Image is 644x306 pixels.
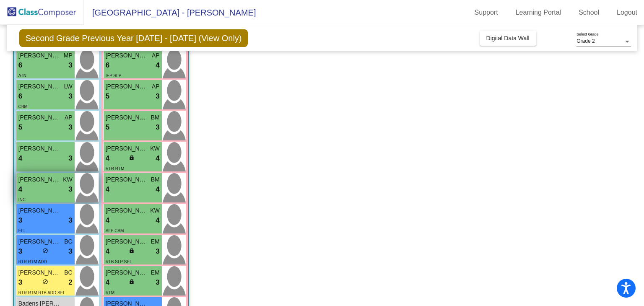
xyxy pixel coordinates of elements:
span: ATN [18,73,26,78]
span: [PERSON_NAME] [18,144,60,153]
span: RTB SLP SEL [106,259,132,264]
span: lock [129,155,135,161]
span: [PERSON_NAME] [106,82,148,91]
span: AP [65,113,73,122]
span: EM [151,237,160,246]
span: Second Grade Previous Year [DATE] - [DATE] (View Only) [19,29,248,47]
span: 3 [68,153,72,164]
span: EM [151,268,160,277]
span: do_not_disturb_alt [42,279,48,285]
span: lock [129,279,135,285]
span: 3 [156,122,159,133]
span: 4 [106,215,109,226]
span: 3 [18,277,22,288]
span: [PERSON_NAME] [106,268,148,277]
span: 5 [18,122,22,133]
span: 3 [18,246,22,257]
span: 3 [68,215,72,226]
span: [PERSON_NAME] [PERSON_NAME] [18,113,60,122]
span: lock [129,248,135,254]
span: 6 [18,60,22,71]
span: 3 [156,91,159,102]
span: 3 [68,246,72,257]
span: [PERSON_NAME] [106,206,148,215]
span: 5 [106,91,109,102]
span: 4 [106,277,109,288]
span: BC [64,237,72,246]
span: 3 [68,184,72,195]
span: 4 [18,153,22,164]
a: Logout [610,6,644,19]
span: [GEOGRAPHIC_DATA] - [PERSON_NAME] [84,6,256,19]
span: 5 [106,122,109,133]
span: [PERSON_NAME] [106,175,148,184]
span: 4 [156,60,159,71]
span: [PERSON_NAME] [18,82,60,91]
span: 4 [106,153,109,164]
span: LW [64,82,73,91]
a: Learning Portal [509,6,568,19]
span: Digital Data Wall [486,35,530,41]
span: [PERSON_NAME] [18,268,60,277]
span: 6 [18,91,22,102]
span: 3 [156,246,159,257]
span: BM [151,113,160,122]
span: CBM [18,104,28,109]
span: [PERSON_NAME] [106,113,148,122]
span: [PERSON_NAME] [106,144,148,153]
span: 3 [68,122,72,133]
span: RTR RTM RTB ADD SEL [18,290,65,295]
span: 3 [156,277,159,288]
span: RTR RTM ADD [18,259,47,264]
span: [PERSON_NAME] [18,237,60,246]
a: Support [468,6,505,19]
button: Digital Data Wall [480,31,536,46]
span: do_not_disturb_alt [42,248,48,254]
span: MP [64,51,73,60]
span: ELL [18,228,26,233]
span: 3 [18,215,22,226]
span: 4 [18,184,22,195]
span: [PERSON_NAME] [106,51,148,60]
span: BM [151,175,160,184]
span: [PERSON_NAME] [18,206,60,215]
span: 4 [106,184,109,195]
span: Grade 2 [576,38,595,44]
span: AP [152,51,160,60]
span: 6 [106,60,109,71]
span: IEP SLP [106,73,122,78]
span: RTR RTM [106,166,125,171]
span: [PERSON_NAME] [106,237,148,246]
span: RTM [106,290,114,295]
span: INC [18,197,26,202]
span: AP [152,82,160,91]
span: 4 [156,184,159,195]
span: 4 [156,153,159,164]
span: KW [150,206,160,215]
span: SLP CBM [106,228,124,233]
span: KW [150,144,160,153]
span: KW [63,175,73,184]
span: 3 [68,60,72,71]
a: School [572,6,606,19]
span: [PERSON_NAME] [18,175,60,184]
span: 4 [156,215,159,226]
span: 2 [68,277,72,288]
span: [PERSON_NAME] [18,51,60,60]
span: BC [64,268,72,277]
span: 3 [68,91,72,102]
span: 4 [106,246,109,257]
